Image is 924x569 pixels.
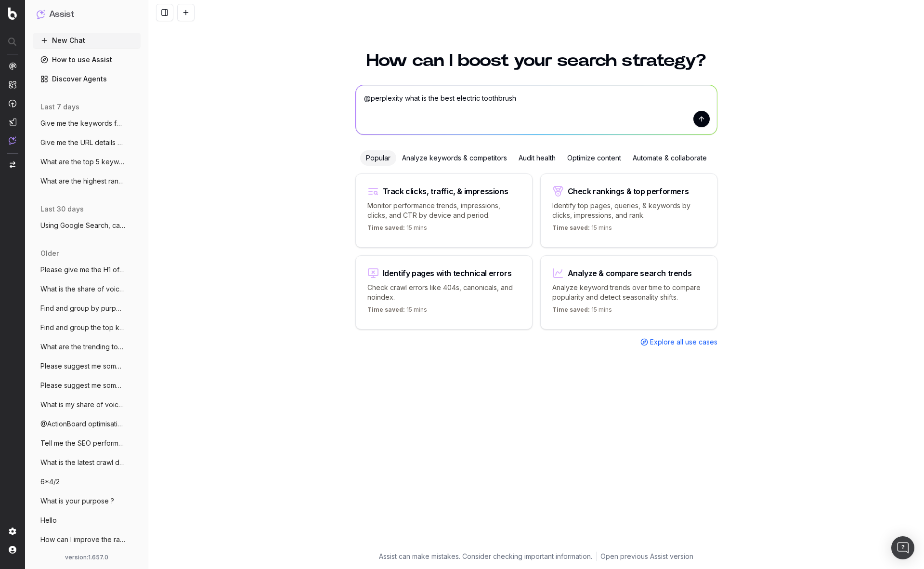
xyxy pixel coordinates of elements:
[33,358,141,374] button: Please suggest me some keywords for 'Lea
[37,554,137,561] div: version: 1.657.0
[360,150,396,166] div: Popular
[40,221,125,230] span: Using Google Search, can you tell me wha
[10,161,15,168] img: Switch project
[33,135,141,150] button: Give me the URL details of [URL]
[9,546,16,554] img: My account
[33,474,141,490] button: 6*4/2
[40,535,125,544] span: How can I improve the ranking of my webs
[891,536,914,559] div: Open Intercom Messenger
[40,477,60,487] span: 6*4/2
[513,150,561,166] div: Audit health
[561,150,627,166] div: Optimize content
[37,10,45,19] img: Assist
[367,224,405,231] span: Time saved:
[552,306,590,313] span: Time saved:
[33,339,141,355] button: What are the trending topics around Leag
[552,224,612,236] p: 15 mins
[40,284,125,294] span: What is the share of voice for my websit
[40,419,125,429] span: @ActionBoard optimisations
[33,71,141,87] a: Discover Agents
[552,224,590,231] span: Time saved:
[640,337,717,347] a: Explore all use cases
[40,381,125,390] span: Please suggest me some keywords for 'Lea
[33,397,141,412] button: What is my share of voice ?
[33,436,141,451] button: Tell me the SEO performance of [URL]
[33,320,141,335] button: Find and group the top keywords for 'buy
[627,150,713,166] div: Automate & collaborate
[33,218,141,233] button: Using Google Search, can you tell me wha
[33,532,141,547] button: How can I improve the ranking of my webs
[33,378,141,393] button: Please suggest me some keywords for 'Lea
[40,400,125,410] span: What is my share of voice ?
[33,154,141,170] button: What are the top 5 keywords by search vo
[552,306,612,318] p: 15 mins
[33,493,141,509] button: What is your purpose ?
[40,138,125,147] span: Give me the URL details of [URL]
[40,458,125,467] span: What is the latest crawl date for my pro
[367,224,427,236] p: 15 mins
[568,269,692,277] div: Analyze & compare search trends
[355,52,717,69] h1: How can I boost your search strategy?
[33,116,141,131] button: Give me the keywords for this URL: https
[600,552,693,561] a: Open previous Assist version
[40,496,114,506] span: What is your purpose ?
[33,262,141,278] button: Please give me the H1 of the firt 100 cr
[9,118,16,126] img: Studio
[383,187,508,195] div: Track clicks, traffic, & impressions
[367,306,427,318] p: 15 mins
[40,304,125,313] span: Find and group by purpose the top keywor
[9,62,16,70] img: Analytics
[33,455,141,470] button: What is the latest crawl date for my pro
[383,269,512,277] div: Identify pages with technical errors
[40,265,125,275] span: Please give me the H1 of the firt 100 cr
[40,102,79,112] span: last 7 days
[37,8,137,21] button: Assist
[33,301,141,316] button: Find and group by purpose the top keywor
[40,342,125,352] span: What are the trending topics around Leag
[40,516,57,525] span: Hello
[40,119,125,128] span: Give me the keywords for this URL: https
[40,249,59,258] span: older
[9,136,16,145] img: Assist
[33,52,141,67] a: How to use Assist
[367,306,405,313] span: Time saved:
[8,7,17,20] img: Botify logo
[40,204,84,214] span: last 30 days
[9,99,16,107] img: Activation
[33,416,141,432] button: @ActionBoard optimisations
[356,85,717,134] textarea: @perplexity what is the best electric toothbrush
[396,150,513,166] div: Analyze keywords & competitors
[40,323,125,332] span: Find and group the top keywords for 'buy
[33,281,141,297] button: What is the share of voice for my websit
[552,201,705,220] p: Identify top pages, queries, & keywords by clicks, impressions, and rank.
[367,283,521,302] p: Check crawl errors like 404s, canonicals, and noindex.
[49,8,74,21] h1: Assist
[9,528,16,535] img: Setting
[650,337,717,347] span: Explore all use cases
[40,157,125,167] span: What are the top 5 keywords by search vo
[33,33,141,48] button: New Chat
[568,187,689,195] div: Check rankings & top performers
[40,438,125,448] span: Tell me the SEO performance of [URL]
[9,80,16,89] img: Intelligence
[552,283,705,302] p: Analyze keyword trends over time to compare popularity and detect seasonality shifts.
[40,176,125,186] span: What are the highest ranked keywords for
[367,201,521,220] p: Monitor performance trends, impressions, clicks, and CTR by device and period.
[33,513,141,528] button: Hello
[40,361,125,371] span: Please suggest me some keywords for 'Lea
[33,173,141,189] button: What are the highest ranked keywords for
[379,552,592,561] p: Assist can make mistakes. Consider checking important information.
